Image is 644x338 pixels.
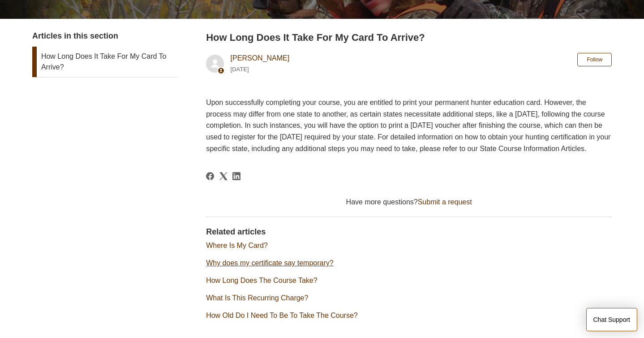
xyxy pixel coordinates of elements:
svg: Share this page on Facebook [206,172,214,180]
button: Chat Support [586,308,638,331]
a: Facebook [206,172,214,180]
svg: Share this page on X Corp [219,172,228,180]
a: How Old Do I Need To Be To Take The Course? [206,312,358,319]
a: How Long Does The Course Take? [206,277,317,284]
a: X Corp [219,172,228,180]
a: LinkedIn [232,172,240,180]
a: What Is This Recurring Charge? [206,294,308,302]
svg: Share this page on LinkedIn [232,172,240,180]
span: Articles in this section [32,31,118,40]
a: Submit a request [418,198,472,206]
a: [PERSON_NAME] [231,54,290,62]
p: Upon successfully completing your course, you are entitled to print your permanent hunter educati... [206,97,612,154]
button: Follow Article [577,53,612,66]
a: Why does my certificate say temporary? [206,259,334,267]
time: 05/10/2024, 16:03 [231,66,249,73]
h2: How Long Does It Take For My Card To Arrive? [206,30,612,45]
a: How Long Does It Take For My Card To Arrive? [32,47,177,77]
div: Have more questions? [206,197,612,208]
h2: Related articles [206,226,612,238]
a: Where Is My Card? [206,242,268,249]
